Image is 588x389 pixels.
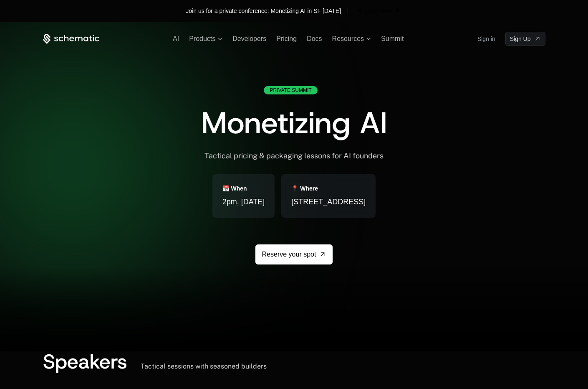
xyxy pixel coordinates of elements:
span: Products [189,35,215,43]
span: Speakers [43,348,127,375]
span: [STREET_ADDRESS] [291,196,366,208]
div: Join us for a private conference: Monetizing AI in SF [DATE] [186,7,341,15]
a: Docs [307,35,322,42]
a: Pricing [276,35,297,42]
a: [object Object] [505,32,545,46]
div: Tactical sessions with seasoned builders [141,362,267,371]
a: Developers [232,35,266,42]
div: 📍 Where [291,184,318,193]
span: Monetizing AI [201,103,387,143]
div: Tactical pricing & packaging lessons for AI founders [204,151,384,161]
span: Register Now [357,7,391,15]
a: AI [173,35,179,42]
span: 2pm, [DATE] [222,196,265,208]
a: Sign in [477,32,495,46]
div: Private Summit [264,86,317,94]
span: Sign Up [510,35,531,43]
a: Reserve your spot [255,244,333,264]
span: Resources [332,35,364,43]
div: 📅 When [222,184,247,193]
a: Summit [381,35,404,42]
a: [object Object] [355,5,402,17]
